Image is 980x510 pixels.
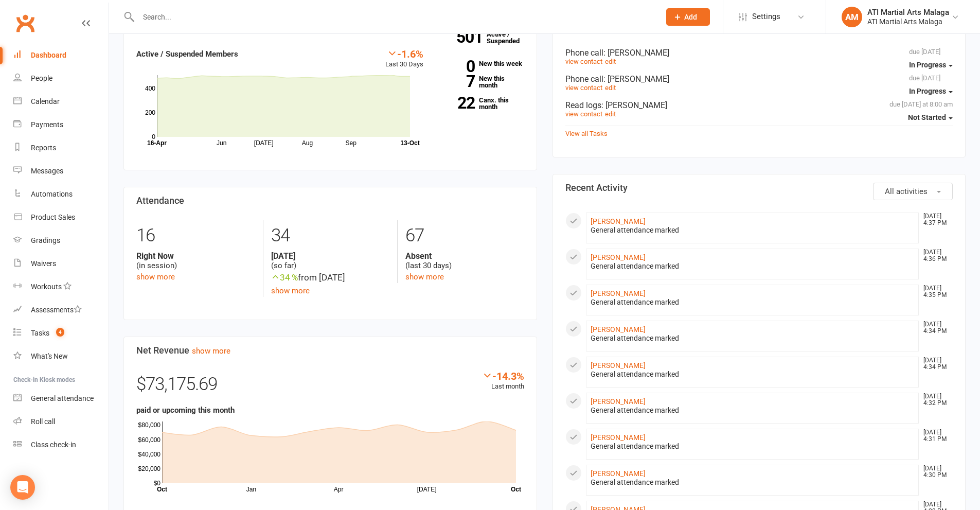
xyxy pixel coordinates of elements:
[13,67,109,90] a: People
[603,48,669,58] span: : [PERSON_NAME]
[918,465,952,479] time: [DATE] 4:30 PM
[909,87,946,95] span: In Progress
[192,346,230,356] a: show more
[601,100,667,110] span: : [PERSON_NAME]
[31,213,75,221] div: Product Sales
[13,136,109,160] a: Reports
[591,433,646,442] a: [PERSON_NAME]
[13,160,109,183] a: Messages
[31,74,52,82] div: People
[31,236,60,244] div: Gradings
[439,75,524,89] a: 7New this month
[605,84,616,92] a: edit
[13,90,109,113] a: Calendar
[13,183,109,206] a: Automations
[13,252,109,275] a: Waivers
[909,82,953,100] button: In Progress
[136,370,524,404] div: $73,175.69
[482,370,524,381] div: -14.3%
[271,251,389,271] div: (so far)
[456,29,487,45] strong: 501
[31,259,56,268] div: Waivers
[565,84,602,92] a: view contact
[31,167,63,175] div: Messages
[591,298,915,307] div: General attendance marked
[13,275,109,298] a: Workouts
[31,97,60,105] div: Calendar
[565,74,953,84] div: Phone call
[10,475,35,500] div: Open Intercom Messenger
[271,272,298,283] span: 34 %
[271,251,389,261] strong: [DATE]
[271,286,310,295] a: show more
[565,48,953,58] div: Phone call
[13,206,109,229] a: Product Sales
[136,49,238,59] strong: Active / Suspended Members
[605,58,616,65] a: edit
[591,325,646,333] a: [PERSON_NAME]
[13,113,109,136] a: Payments
[565,183,953,193] h3: Recent Activity
[271,271,389,285] div: from [DATE]
[31,394,94,402] div: General attendance
[31,441,76,449] div: Class check-in
[13,298,109,322] a: Assessments
[918,357,952,371] time: [DATE] 4:34 PM
[31,306,82,314] div: Assessments
[591,397,646,406] a: [PERSON_NAME]
[136,196,524,206] h3: Attendance
[752,5,780,28] span: Settings
[136,272,175,282] a: show more
[873,183,953,200] button: All activities
[591,289,646,297] a: [PERSON_NAME]
[136,220,255,251] div: 16
[12,10,38,36] a: Clubworx
[918,213,952,226] time: [DATE] 4:37 PM
[591,478,915,487] div: General attendance marked
[271,220,389,251] div: 34
[591,226,915,235] div: General attendance marked
[591,442,915,451] div: General attendance marked
[13,387,109,410] a: General attendance kiosk mode
[908,108,953,127] button: Not Started
[842,7,862,27] div: AM
[31,51,66,59] div: Dashboard
[591,253,646,261] a: [PERSON_NAME]
[565,100,953,110] div: Read logs
[918,429,952,443] time: [DATE] 4:31 PM
[603,74,669,84] span: : [PERSON_NAME]
[13,44,109,67] a: Dashboard
[136,251,255,271] div: (in session)
[136,251,255,261] strong: Right Now
[565,130,608,137] a: View all Tasks
[385,48,423,70] div: Last 30 Days
[405,272,444,282] a: show more
[908,113,946,121] span: Not Started
[591,370,915,379] div: General attendance marked
[885,187,928,196] span: All activities
[405,251,524,261] strong: Absent
[918,249,952,262] time: [DATE] 4:36 PM
[136,406,235,415] strong: paid or upcoming this month
[385,48,423,59] div: -1.6%
[684,13,697,21] span: Add
[13,410,109,433] a: Roll call
[666,8,710,26] button: Add
[439,59,475,74] strong: 0
[909,56,953,74] button: In Progress
[31,120,63,129] div: Payments
[591,334,915,343] div: General attendance marked
[13,345,109,368] a: What's New
[482,370,524,392] div: Last month
[867,17,949,26] div: ATI Martial Arts Malaga
[13,229,109,252] a: Gradings
[918,393,952,407] time: [DATE] 4:32 PM
[136,345,524,356] h3: Net Revenue
[56,328,64,337] span: 4
[565,58,602,65] a: view contact
[591,217,646,225] a: [PERSON_NAME]
[591,469,646,478] a: [PERSON_NAME]
[13,322,109,345] a: Tasks 4
[439,95,475,111] strong: 22
[565,110,602,118] a: view contact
